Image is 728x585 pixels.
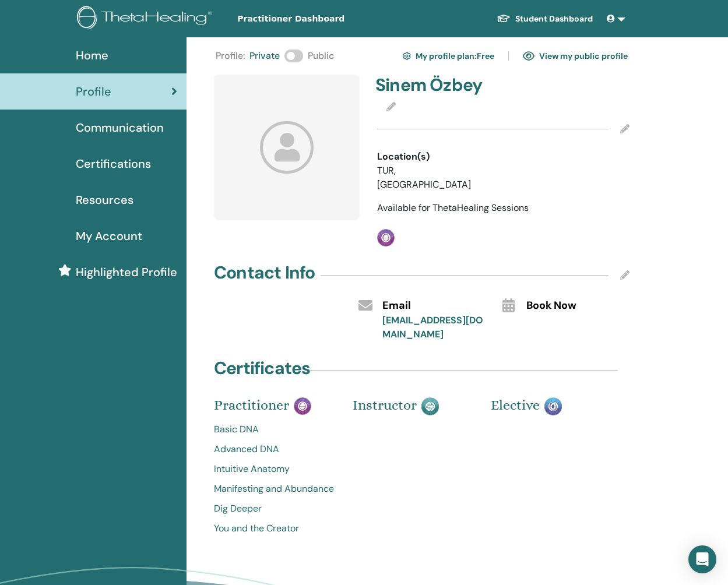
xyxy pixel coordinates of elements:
[353,397,417,413] span: Instructor
[214,482,335,496] a: Manifesting and Abundance
[214,521,335,535] a: You and the Creator
[382,314,483,340] a: [EMAIL_ADDRESS][DOMAIN_NAME]
[377,202,529,214] span: Available for ThetaHealing Sessions
[76,119,164,136] span: Communication
[76,47,108,64] span: Home
[523,51,534,61] img: eye.svg
[76,155,151,172] span: Certifications
[77,6,216,32] img: logo.png
[688,545,716,573] div: Open Intercom Messenger
[214,442,335,456] a: Advanced DNA
[214,462,335,476] a: Intuitive Anatomy
[497,13,511,23] img: graduation-cap-white.svg
[214,422,335,436] a: Basic DNA
[523,47,628,65] a: View my public profile
[403,47,494,65] a: My profile plan:Free
[216,49,245,63] span: Profile :
[491,397,540,413] span: Elective
[76,83,111,100] span: Profile
[214,358,310,379] h4: Certificates
[214,502,335,516] a: Dig Deeper
[214,262,315,283] h4: Contact Info
[308,49,334,63] span: Public
[76,227,142,245] span: My Account
[377,150,430,164] span: Location(s)
[375,75,496,96] h4: Sinem Özbey
[526,298,576,313] span: Book Now
[403,50,411,62] img: cog.svg
[214,397,289,413] span: Practitioner
[249,49,280,63] span: Private
[76,191,133,209] span: Resources
[76,263,177,281] span: Highlighted Profile
[377,164,472,192] li: TUR, [GEOGRAPHIC_DATA]
[487,8,602,30] a: Student Dashboard
[237,13,412,25] span: Practitioner Dashboard
[382,298,411,313] span: Email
